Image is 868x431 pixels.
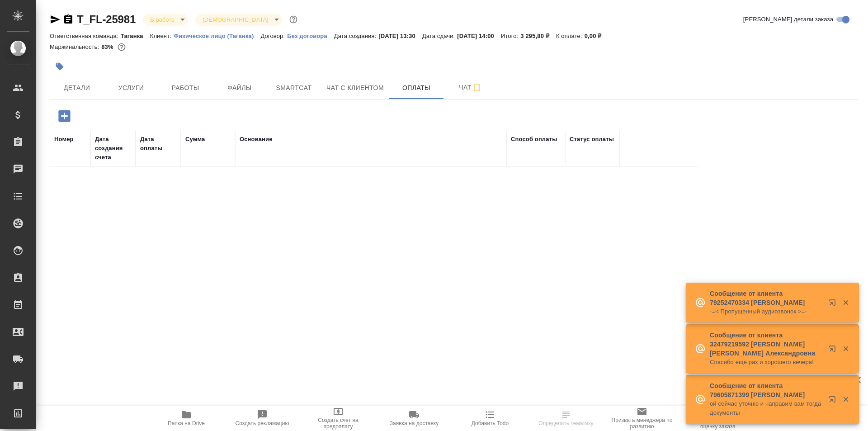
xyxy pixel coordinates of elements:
p: Физическое лицо (Таганка) [174,33,261,39]
p: Спасибо еще раз и хорошего вечера! [710,358,823,367]
p: Сообщение от клиента 79252470334 [PERSON_NAME] [710,289,823,307]
button: Открыть в новой вкладке [823,294,845,315]
span: Добавить Todo [472,420,509,426]
p: К оплате: [556,33,585,39]
p: 3 295,80 ₽ [520,33,556,39]
span: Создать рекламацию [236,420,289,426]
button: Доп статусы указывают на важность/срочность заказа [288,14,299,25]
button: Скопировать ссылку на оценку заказа [680,406,756,431]
button: Создать рекламацию [224,406,300,431]
p: Сообщение от клиента 32479219592 [PERSON_NAME] [PERSON_NAME] Александровна [710,331,823,358]
span: Заявка на доставку [390,420,439,426]
span: Файлы [218,82,261,94]
a: T_FL-25981 [77,13,136,25]
span: Папка на Drive [168,420,205,426]
button: Создать счет на предоплату [300,406,376,431]
button: Заявка на доставку [376,406,452,431]
div: Номер [54,135,74,144]
div: Способ оплаты [511,135,557,144]
div: Статус оплаты [570,135,614,144]
div: В работе [195,14,282,26]
p: Клиент: [150,33,174,39]
p: [DATE] 13:30 [378,33,422,39]
div: Сумма [185,135,205,144]
span: Работы [164,82,207,94]
p: Ответственная команда: [50,33,121,39]
span: [PERSON_NAME] детали заказа [743,15,833,24]
button: Открыть в новой вкладке [823,390,845,412]
span: Призвать менеджера по развитию [609,417,675,430]
div: Дата создания счета [95,135,131,162]
span: Детали [55,82,99,94]
span: Чат [449,82,492,93]
button: Скопировать ссылку [63,14,74,25]
span: Оплаты [395,82,438,94]
button: Добавить тэг [50,57,70,76]
div: Основание [240,135,273,144]
button: Призвать менеджера по развитию [604,406,680,431]
span: Определить тематику [538,420,593,426]
svg: Подписаться [472,82,482,93]
p: [DATE] 14:00 [457,33,501,39]
button: Закрыть [836,395,855,403]
p: Таганка [121,33,150,39]
a: Физическое лицо (Таганка) [174,32,261,39]
p: Маржинальность: [50,43,101,50]
p: ой сейчас уточню и направим вам тогда документы [710,399,823,417]
p: Без договора [287,33,334,39]
span: Smartcat [272,82,316,94]
div: Дата оплаты [140,135,176,153]
button: Добавить Todo [452,406,528,431]
p: Договор: [260,33,287,39]
button: В работе [147,16,177,24]
button: Определить тематику [528,406,604,431]
p: Итого: [501,33,520,39]
p: Дата создания: [334,33,378,39]
p: Сообщение от клиента 79605871399 [PERSON_NAME] [710,381,823,399]
button: Закрыть [836,345,855,353]
button: 472.10 RUB; [116,41,127,53]
button: Закрыть [836,298,855,307]
span: Скопировать ссылку на оценку заказа [685,417,750,430]
p: 0,00 ₽ [585,33,609,39]
button: [DEMOGRAPHIC_DATA] [200,16,271,24]
p: Дата сдачи: [422,33,457,39]
span: Создать счет на предоплату [306,417,371,430]
button: Папка на Drive [148,406,224,431]
a: Без договора [287,32,334,39]
p: 83% [101,43,115,50]
div: В работе [143,14,188,26]
button: Открыть в новой вкладке [823,340,845,361]
button: Добавить оплату [52,107,77,125]
span: Чат с клиентом [326,82,384,94]
p: -=< Пропущенный аудиозвонок >=- [710,307,823,316]
button: Скопировать ссылку для ЯМессенджера [50,14,61,25]
span: Услуги [109,82,153,94]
